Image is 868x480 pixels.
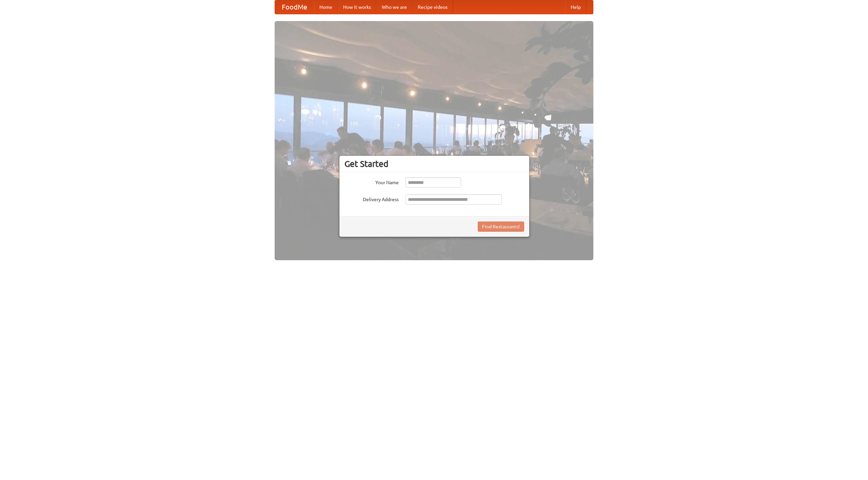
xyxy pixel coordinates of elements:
a: How it works [338,0,376,14]
a: FoodMe [275,0,314,14]
h3: Get Started [344,159,524,169]
a: Recipe videos [412,0,453,14]
a: Who we are [376,0,412,14]
button: Find Restaurants! [478,222,524,232]
a: Home [314,0,338,14]
a: Help [565,0,586,14]
label: Delivery Address [344,194,399,203]
label: Your Name [344,177,399,186]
